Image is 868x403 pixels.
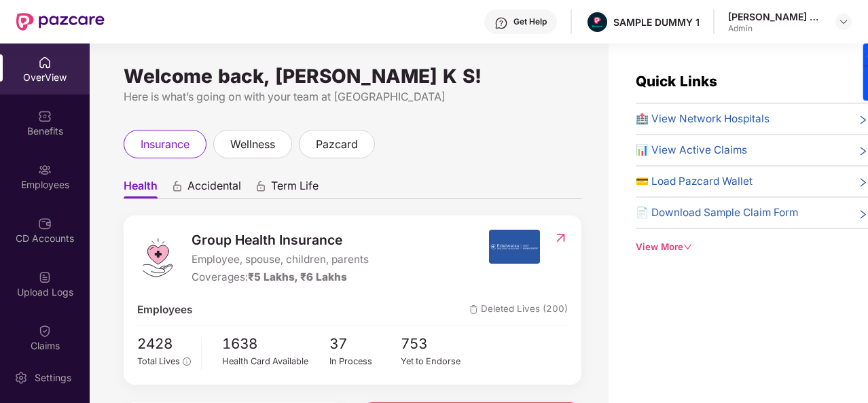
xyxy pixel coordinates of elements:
img: svg+xml;base64,PHN2ZyBpZD0iRHJvcGRvd24tMzJ4MzIiIHhtbG5zPSJodHRwOi8vd3d3LnczLm9yZy8yMDAwL3N2ZyIgd2... [838,16,849,27]
span: Accidental [187,179,241,198]
span: Health [124,179,158,198]
div: Coverages: [192,269,369,285]
img: Pazcare_Alternative_logo-01-01.png [587,12,607,32]
span: 💳 Load Pazcard Wallet [636,173,753,190]
span: Employees [137,302,192,318]
img: svg+xml;base64,PHN2ZyBpZD0iRW1wbG95ZWVzIiB4bWxucz0iaHR0cDovL3d3dy53My5vcmcvMjAwMC9zdmciIHdpZHRoPS... [38,163,52,177]
div: Here is what’s going on with your team at [GEOGRAPHIC_DATA] [124,88,581,105]
img: deleteIcon [469,305,478,314]
span: down [683,243,692,251]
span: 2428 [137,333,191,355]
div: [PERSON_NAME] K S [728,10,823,23]
img: New Pazcare Logo [16,13,105,31]
span: info-circle [183,357,190,365]
span: Term Life [271,179,319,198]
span: wellness [230,136,275,153]
div: Admin [728,23,823,34]
span: Quick Links [636,73,717,90]
img: RedirectIcon [554,231,568,245]
span: 📄 Download Sample Claim Form [636,205,798,221]
div: SAMPLE DUMMY 1 [613,16,700,29]
div: Health Card Available [222,355,329,368]
span: 1638 [222,333,329,355]
span: Employee, spouse, children, parents [192,251,369,268]
img: svg+xml;base64,PHN2ZyBpZD0iSGVscC0zMngzMiIgeG1sbnM9Imh0dHA6Ly93d3cudzMub3JnLzIwMDAvc3ZnIiB3aWR0aD... [494,16,508,30]
span: pazcard [316,136,358,153]
span: 37 [329,333,401,355]
span: 🏥 View Network Hospitals [636,111,770,127]
span: right [858,176,868,190]
div: In Process [329,355,401,368]
div: Yet to Endorse [401,355,473,368]
img: logo [137,237,178,278]
img: svg+xml;base64,PHN2ZyBpZD0iSG9tZSIgeG1sbnM9Imh0dHA6Ly93d3cudzMub3JnLzIwMDAvc3ZnIiB3aWR0aD0iMjAiIG... [38,56,52,69]
img: svg+xml;base64,PHN2ZyBpZD0iU2V0dGluZy0yMHgyMCIgeG1sbnM9Imh0dHA6Ly93d3cudzMub3JnLzIwMDAvc3ZnIiB3aW... [14,371,28,385]
span: 📊 View Active Claims [636,142,747,158]
img: insurerIcon [489,230,540,264]
div: Settings [31,371,75,385]
span: right [858,145,868,158]
div: animation [255,180,267,192]
div: Get Help [513,16,547,27]
span: Group Health Insurance [192,230,369,250]
div: View More [636,240,868,254]
img: svg+xml;base64,PHN2ZyBpZD0iQ0RfQWNjb3VudHMiIGRhdGEtbmFtZT0iQ0QgQWNjb3VudHMiIHhtbG5zPSJodHRwOi8vd3... [38,217,52,230]
span: Deleted Lives (200) [469,302,568,318]
span: 753 [401,333,473,355]
img: svg+xml;base64,PHN2ZyBpZD0iVXBsb2FkX0xvZ3MiIGRhdGEtbmFtZT0iVXBsb2FkIExvZ3MiIHhtbG5zPSJodHRwOi8vd3... [38,270,52,284]
span: insurance [141,136,189,153]
span: right [858,207,868,221]
span: Total Lives [137,356,180,366]
img: svg+xml;base64,PHN2ZyBpZD0iQmVuZWZpdHMiIHhtbG5zPSJodHRwOi8vd3d3LnczLm9yZy8yMDAwL3N2ZyIgd2lkdGg9Ij... [38,109,52,123]
div: Welcome back, [PERSON_NAME] K S! [124,71,581,82]
img: svg+xml;base64,PHN2ZyBpZD0iQ2xhaW0iIHhtbG5zPSJodHRwOi8vd3d3LnczLm9yZy8yMDAwL3N2ZyIgd2lkdGg9IjIwIi... [38,324,52,338]
div: animation [171,180,183,192]
span: ₹5 Lakhs, ₹6 Lakhs [248,270,347,283]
